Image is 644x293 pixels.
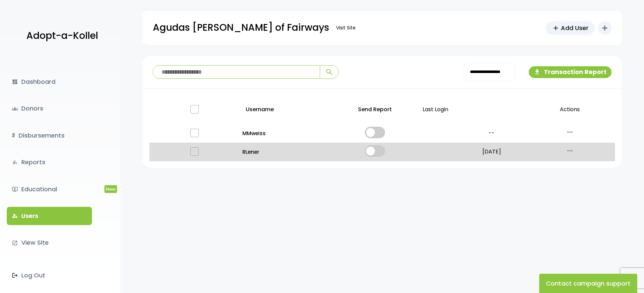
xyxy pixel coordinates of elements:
span: Add User [561,23,589,32]
button: search [320,66,338,78]
a: bar_chartReports [7,153,92,171]
a: Visit Site [333,21,359,34]
p: -- [461,128,522,138]
i: more_horiz [566,147,574,155]
span: New [104,185,117,193]
a: manage_accountsUsers [7,207,92,225]
p: Send Report [333,98,418,121]
a: MMweiss [242,129,327,138]
p: Adopt-a-Kollel [26,27,98,44]
i: more_horiz [566,128,574,136]
i: dashboard [12,79,18,85]
a: addAdd User [546,21,595,35]
i: launch [12,240,18,246]
a: groupsDonors [7,99,92,118]
i: $ [12,131,15,141]
span: groups [12,106,18,112]
span: Username [246,105,274,113]
a: launchView Site [7,234,92,252]
i: add [601,24,609,32]
a: Adopt-a-Kollel [23,20,98,52]
a: $Disbursements [7,126,92,145]
span: search [325,68,333,76]
a: RLener [242,147,327,156]
button: file_downloadTransaction Report [529,66,612,78]
span: add [552,24,559,32]
i: ondemand_video [12,186,18,192]
button: Contact campaign support [539,274,637,293]
i: manage_accounts [12,213,18,219]
i: file_download [534,69,541,75]
button: add [598,21,612,35]
a: dashboardDashboard [7,73,92,91]
a: Log Out [7,266,92,285]
span: Last Login [423,105,448,113]
p: Actions [527,98,612,121]
p: [DATE] [461,147,522,157]
p: Agudas [PERSON_NAME] of Fairways [153,19,329,36]
i: bar_chart [12,159,18,165]
a: ondemand_videoEducationalNew [7,180,92,198]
